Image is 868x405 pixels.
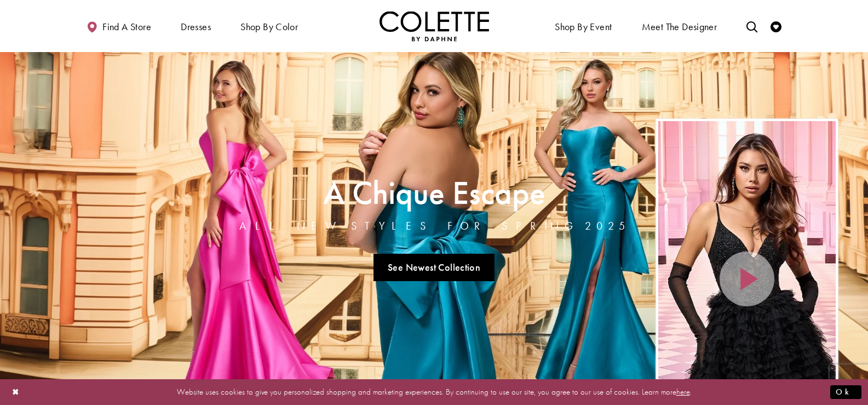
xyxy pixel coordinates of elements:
a: Check Wishlist [768,11,784,41]
span: Shop By Event [552,11,614,41]
p: Website uses cookies to give you personalized shopping and marketing experiences. By continuing t... [79,385,789,400]
a: here [676,386,690,397]
span: Shop by color [238,11,301,41]
a: Toggle search [744,11,760,41]
span: Shop by color [240,21,298,32]
a: Find a store [84,11,154,41]
ul: Slider Links [236,249,633,286]
img: Colette by Daphne [380,11,489,41]
button: Submit Dialog [830,385,861,399]
a: Visit Home Page [380,11,489,41]
a: Meet the designer [639,11,720,41]
span: Meet the designer [642,21,717,32]
span: Shop By Event [555,21,612,32]
span: Find a store [102,21,151,32]
span: Dresses [181,21,211,32]
button: Close Dialog [7,383,25,402]
a: See Newest Collection A Chique Escape All New Styles For Spring 2025 [373,254,495,281]
span: Dresses [178,11,214,41]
